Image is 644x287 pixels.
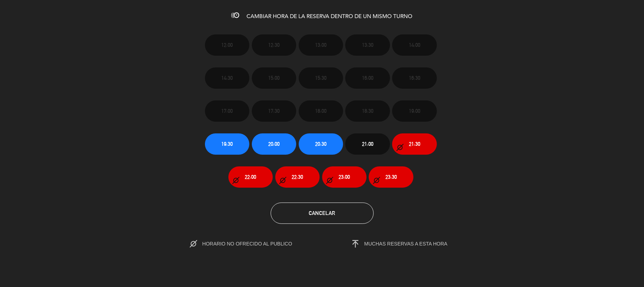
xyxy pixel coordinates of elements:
span: CAMBIAR HORA DE LA RESERVA DENTRO DE UN MISMO TURNO [247,14,413,20]
button: Cancelar [271,203,374,224]
span: 16:30 [409,74,420,82]
button: 19:30 [205,133,249,155]
span: 13:00 [315,41,326,49]
span: 17:30 [268,107,280,115]
button: 18:00 [299,100,343,122]
button: 22:30 [275,166,320,188]
button: 22:00 [228,166,273,188]
button: 21:30 [392,133,437,155]
span: HORARIO NO OFRECIDO AL PUBLICO [202,241,307,247]
button: 14:00 [392,34,437,56]
span: 22:30 [292,173,303,181]
span: 16:00 [362,74,373,82]
span: 21:30 [409,140,420,148]
span: 13:30 [362,41,373,49]
button: 23:00 [322,166,367,188]
span: Cancelar [309,210,335,216]
button: 19:00 [392,100,437,122]
span: 12:30 [268,41,280,49]
span: MUCHAS RESERVAS A ESTA HORA [364,241,448,247]
button: 13:00 [299,34,343,56]
button: 20:00 [252,133,296,155]
button: 15:30 [299,67,343,89]
button: 15:00 [252,67,296,89]
span: 18:30 [362,107,373,115]
span: 20:00 [268,140,280,148]
button: 13:30 [345,34,390,56]
span: 17:00 [221,107,233,115]
span: 14:30 [221,74,233,82]
span: 18:00 [315,107,326,115]
button: 12:00 [205,34,249,56]
span: 14:00 [409,41,420,49]
span: 19:30 [221,140,233,148]
span: 23:30 [385,173,397,181]
span: 20:30 [315,140,326,148]
button: 23:30 [369,166,413,188]
span: 15:00 [268,74,280,82]
span: 12:00 [221,41,233,49]
button: 16:00 [345,67,390,89]
button: 20:30 [299,133,343,155]
button: 17:00 [205,100,249,122]
button: 17:30 [252,100,296,122]
button: 16:30 [392,67,437,89]
span: 15:30 [315,74,326,82]
button: 18:30 [345,100,390,122]
span: 19:00 [409,107,420,115]
button: 12:30 [252,34,296,56]
button: 21:00 [345,133,390,155]
span: 21:00 [362,140,373,148]
button: 14:30 [205,67,249,89]
span: 22:00 [245,173,256,181]
span: 23:00 [339,173,350,181]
